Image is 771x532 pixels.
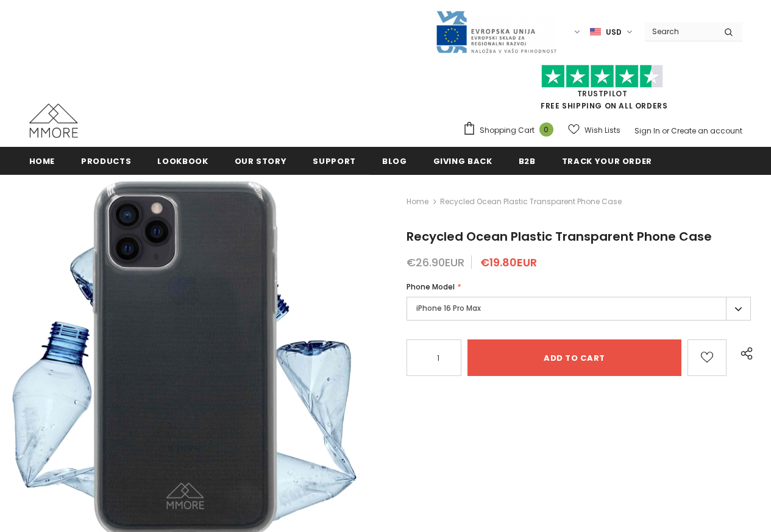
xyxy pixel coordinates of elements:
span: Products [81,155,131,167]
span: Recycled Ocean Plastic Transparent Phone Case [407,228,712,245]
span: €26.90EUR [407,255,464,270]
span: Giving back [433,155,492,167]
span: Wish Lists [584,124,620,137]
span: Home [29,155,55,167]
a: Blog [382,147,407,174]
a: Lookbook [157,147,208,174]
a: Create an account [671,126,742,136]
label: iPhone 16 Pro Max [407,297,751,321]
a: Products [81,147,131,174]
img: USD [590,27,601,37]
a: support [313,147,356,174]
span: Recycled Ocean Plastic Transparent Phone Case [440,194,622,209]
span: 0 [539,122,553,137]
a: B2B [519,147,536,174]
span: €19.80EUR [480,255,537,270]
a: Our Story [235,147,287,174]
img: Trust Pilot Stars [541,65,663,88]
a: Trustpilot [577,88,628,99]
a: Wish Lists [568,119,620,141]
a: Shopping Cart 0 [463,121,560,140]
a: Home [407,194,428,209]
span: Shopping Cart [480,124,535,137]
span: Track your order [562,155,652,167]
input: Add to cart [467,339,681,376]
span: FREE SHIPPING ON ALL ORDERS [463,70,742,111]
span: Phone Model [407,282,455,292]
a: Sign In [634,126,660,136]
a: Giving back [433,147,492,174]
span: B2B [519,155,536,167]
span: Our Story [235,155,287,167]
span: Blog [382,155,407,167]
span: USD [606,26,622,38]
a: Home [29,147,55,174]
span: Lookbook [157,155,208,167]
input: Search Site [645,23,715,40]
span: or [662,126,669,136]
img: Javni Razpis [435,10,557,54]
a: Javni Razpis [435,26,557,37]
img: MMORE Cases [29,104,78,138]
span: support [313,155,356,167]
a: Track your order [562,147,652,174]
